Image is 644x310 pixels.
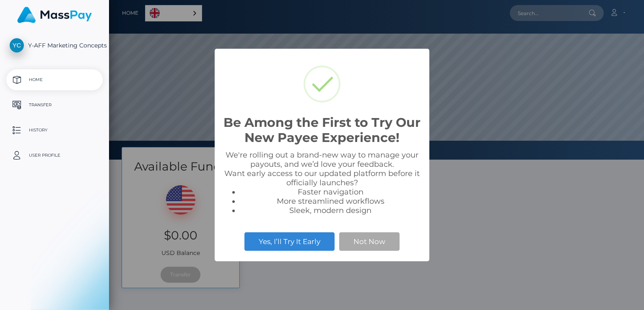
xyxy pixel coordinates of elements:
[240,187,421,197] li: Faster navigation
[10,124,99,137] p: History
[244,232,335,251] button: Yes, I’ll Try It Early
[339,232,400,251] button: Not Now
[10,74,99,86] p: Home
[10,149,99,162] p: User Profile
[240,206,421,215] li: Sleek, modern design
[17,7,92,23] img: MassPay
[6,42,103,49] span: Y-AFF Marketing Concepts
[240,197,421,206] li: More streamlined workflows
[223,150,421,215] div: We're rolling out a brand-new way to manage your payouts, and we’d love your feedback. Want early...
[10,99,99,111] p: Transfer
[223,115,421,145] h2: Be Among the First to Try Our New Payee Experience!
